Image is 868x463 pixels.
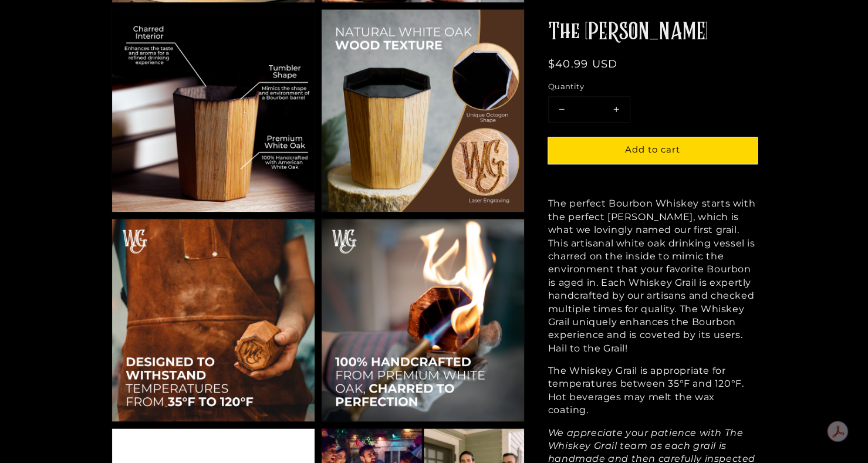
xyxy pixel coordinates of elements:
[548,366,744,416] span: The Whiskey Grail is appropriate for temperatures between 35°F and 120°F. Hot beverages may melt ...
[112,219,315,421] img: 35 to 120F
[112,9,315,212] img: Grail Benefits
[625,144,680,156] span: Add to cart
[548,138,757,164] button: Add to cart
[548,58,618,71] span: $40.99 USD
[322,219,524,421] img: Handcrafted
[548,18,757,48] h1: The [PERSON_NAME]
[548,198,757,356] p: The perfect Bourbon Whiskey starts with the perfect [PERSON_NAME], which is what we lovingly name...
[548,82,757,93] label: Quantity
[322,9,524,212] img: Natural White Oak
